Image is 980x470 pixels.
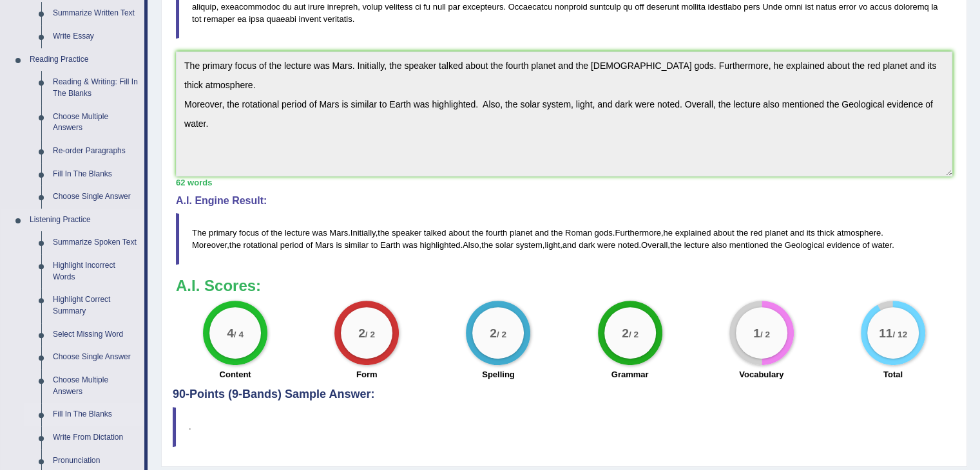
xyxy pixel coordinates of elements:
[378,228,389,238] span: the
[594,228,612,238] span: gods
[622,326,629,340] big: 2
[192,240,227,250] span: Moreover
[329,228,348,238] span: Mars
[176,176,952,189] div: 62 words
[497,330,506,339] small: / 2
[47,369,144,403] a: Choose Multiple Answers
[785,240,824,250] span: Geological
[47,25,144,48] a: Write Essay
[448,228,470,238] span: about
[47,71,144,105] a: Reading & Writing: Fill In The Blanks
[515,240,542,250] span: system
[675,228,711,238] span: explained
[892,330,907,339] small: / 12
[879,326,892,340] big: 11
[663,228,672,238] span: he
[24,48,144,71] a: Reading Practice
[47,2,144,25] a: Summarize Written Text
[711,240,727,250] span: also
[262,228,269,238] span: of
[760,330,769,339] small: / 2
[24,209,144,232] a: Listening Practice
[551,228,562,238] span: the
[713,228,735,238] span: about
[827,240,860,250] span: evidence
[358,326,365,340] big: 2
[351,228,376,238] span: Initially
[47,185,144,209] a: Choose Single Answer
[424,228,447,238] span: talked
[420,240,461,250] span: highlighted
[315,240,334,250] span: Mars
[244,240,278,250] span: rotational
[47,426,144,449] a: Write From Dictation
[628,330,638,339] small: / 2
[862,240,869,250] span: of
[47,346,144,369] a: Choose Single Answer
[481,240,493,250] span: the
[729,240,769,250] span: mentioned
[312,228,327,238] span: was
[305,240,312,250] span: of
[176,277,261,294] b: A.I. Scores:
[336,240,341,250] span: is
[380,240,400,250] span: Earth
[790,228,804,238] span: and
[271,228,282,238] span: the
[736,228,748,238] span: the
[463,240,479,250] span: Also
[490,326,497,340] big: 2
[597,240,615,250] span: were
[535,228,549,238] span: and
[684,240,709,250] span: lecture
[209,228,236,238] span: primary
[670,240,682,250] span: the
[47,323,144,346] a: Select Missing Word
[482,368,515,381] label: Spelling
[641,240,668,250] span: Overall
[47,106,144,140] a: Choose Multiple Answers
[371,240,378,250] span: to
[356,368,378,381] label: Form
[817,228,834,238] span: thick
[176,213,952,265] blockquote: . , . , . , . , , , . , .
[495,240,514,250] span: solar
[472,228,483,238] span: the
[807,228,815,238] span: its
[565,228,592,238] span: Roman
[765,228,787,238] span: planet
[751,228,763,238] span: red
[344,240,369,250] span: similar
[47,288,144,323] a: Highlight Correct Summary
[176,195,952,207] h4: A.I. Engine Result:
[579,240,595,250] span: dark
[562,240,577,250] span: and
[280,240,303,250] span: period
[615,228,661,238] span: Furthermore
[872,240,892,250] span: water
[239,228,259,238] span: focus
[392,228,421,238] span: speaker
[47,140,144,163] a: Re-order Paragraphs
[47,231,144,254] a: Summarize Spoken Text
[486,228,507,238] span: fourth
[285,228,310,238] span: lecture
[220,368,251,381] label: Content
[739,368,783,381] label: Vocabulary
[47,254,144,288] a: Highlight Incorrect Words
[883,368,903,381] label: Total
[544,240,560,250] span: light
[771,240,782,250] span: the
[618,240,639,250] span: noted
[234,330,244,339] small: / 4
[837,228,881,238] span: atmosphere
[47,403,144,426] a: Fill In The Blanks
[192,228,206,238] span: The
[227,326,234,340] big: 4
[611,368,649,381] label: Grammar
[753,326,760,340] big: 1
[403,240,418,250] span: was
[365,330,375,339] small: / 2
[229,240,241,250] span: the
[176,52,952,176] textarea: To enrich screen reader interactions, please activate Accessibility in Grammarly extension settings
